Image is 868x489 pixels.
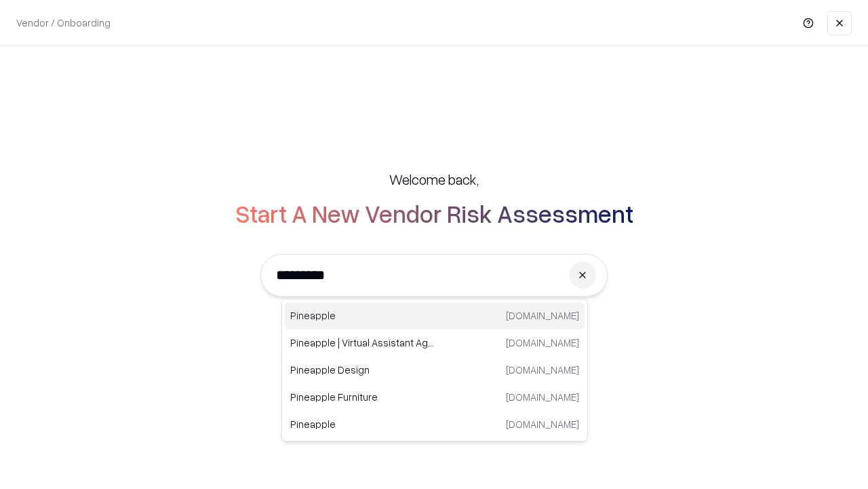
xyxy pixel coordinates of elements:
p: Vendor / Onboarding [16,16,111,30]
p: Pineapple | Virtual Assistant Agency [290,336,435,350]
p: [DOMAIN_NAME] [506,336,579,350]
p: [DOMAIN_NAME] [506,363,579,377]
h2: Start A New Vendor Risk Assessment [235,200,633,227]
h5: Welcome back, [389,170,479,189]
div: Suggestions [281,299,588,441]
p: Pineapple Furniture [290,390,435,404]
p: Pineapple [290,308,435,323]
p: [DOMAIN_NAME] [506,308,579,323]
p: Pineapple Design [290,363,435,377]
p: Pineapple [290,417,435,431]
p: [DOMAIN_NAME] [506,390,579,404]
p: [DOMAIN_NAME] [506,417,579,431]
